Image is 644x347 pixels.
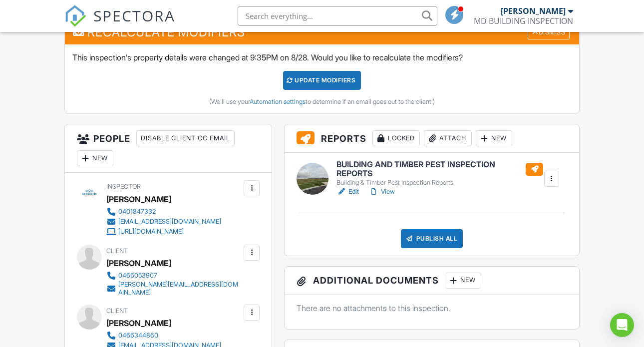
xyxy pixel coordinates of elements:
[106,316,171,331] div: [PERSON_NAME]
[106,256,171,271] div: [PERSON_NAME]
[106,307,128,315] span: Client
[372,130,420,146] div: Locked
[118,218,221,226] div: [EMAIL_ADDRESS][DOMAIN_NAME]
[118,281,241,297] div: [PERSON_NAME][EMAIL_ADDRESS][DOMAIN_NAME]
[238,6,437,26] input: Search everything...
[106,192,171,207] div: [PERSON_NAME]
[445,273,481,289] div: New
[93,5,175,26] span: SPECTORA
[336,179,543,187] div: Building & Timber Pest Inspection Reports
[65,124,272,173] h3: People
[369,187,395,197] a: View
[610,313,634,337] div: Open Intercom Messenger
[297,303,567,314] p: There are no attachments to this inspection.
[501,6,566,16] div: [PERSON_NAME]
[106,247,128,255] span: Client
[118,332,158,340] div: 0466344860
[65,20,579,44] h3: Recalculate Modifiers
[336,160,543,187] a: BUILDING AND TIMBER PEST INSPECTION REPORTS Building & Timber Pest Inspection Reports
[65,44,579,113] div: This inspection's property details were changed at 9:35PM on 8/28. Would you like to recalculate ...
[64,13,175,34] a: SPECTORA
[285,124,579,153] h3: Reports
[64,5,86,27] img: The Best Home Inspection Software - Spectora
[118,228,184,236] div: [URL][DOMAIN_NAME]
[106,227,221,237] a: [URL][DOMAIN_NAME]
[401,229,463,248] div: Publish All
[106,271,241,281] a: 0466053907
[476,130,512,146] div: New
[474,16,573,26] div: MD BUILDING INSPECTION
[285,267,579,295] h3: Additional Documents
[106,183,141,190] span: Inspector
[106,281,241,297] a: [PERSON_NAME][EMAIL_ADDRESS][DOMAIN_NAME]
[336,160,543,178] h6: BUILDING AND TIMBER PEST INSPECTION REPORTS
[118,208,156,216] div: 0401847332
[118,272,157,280] div: 0466053907
[106,207,221,217] a: 0401847332
[72,98,572,106] div: (We'll use your to determine if an email goes out to the client.)
[106,331,221,341] a: 0466344860
[336,187,359,197] a: Edit
[424,130,472,146] div: Attach
[106,217,221,227] a: [EMAIL_ADDRESS][DOMAIN_NAME]
[250,98,306,105] a: Automation settings
[77,150,113,166] div: New
[283,71,361,90] div: UPDATE Modifiers
[136,130,235,146] div: Disable Client CC Email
